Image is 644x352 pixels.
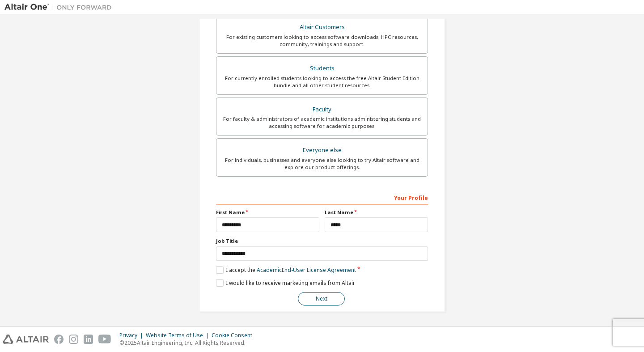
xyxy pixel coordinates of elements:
div: For individuals, businesses and everyone else looking to try Altair software and explore our prod... [222,157,422,171]
div: Privacy [119,332,146,339]
a: Academic End-User License Agreement [257,266,356,274]
label: Job Title [216,237,428,245]
div: For currently enrolled students looking to access the free Altair Student Edition bundle and all ... [222,75,422,89]
img: instagram.svg [69,335,78,344]
div: Your Profile [216,190,428,204]
label: First Name [216,209,319,216]
img: altair_logo.svg [3,335,49,344]
div: Faculty [222,103,422,116]
div: Students [222,62,422,75]
img: youtube.svg [98,335,111,344]
label: I would like to receive marketing emails from Altair [216,279,355,287]
div: For faculty & administrators of academic institutions administering students and accessing softwa... [222,115,422,130]
div: Everyone else [222,144,422,157]
button: Next [298,292,345,305]
img: facebook.svg [54,335,64,344]
div: Website Terms of Use [146,332,212,339]
label: Last Name [325,209,428,216]
img: linkedin.svg [84,335,93,344]
div: For existing customers looking to access software downloads, HPC resources, community, trainings ... [222,34,422,48]
img: Altair One [4,3,116,12]
div: Cookie Consent [212,332,258,339]
div: Altair Customers [222,21,422,34]
label: I accept the [216,266,356,274]
p: © 2025 Altair Engineering, Inc. All Rights Reserved. [119,339,258,347]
